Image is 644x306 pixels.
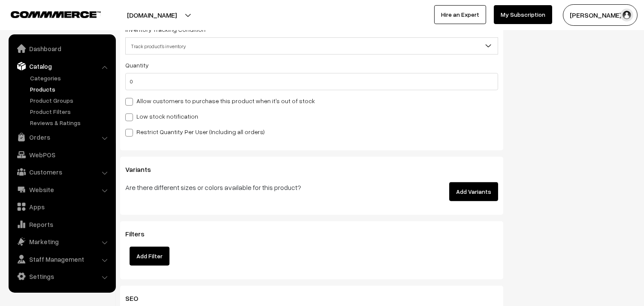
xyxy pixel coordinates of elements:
button: [PERSON_NAME] s… [563,4,638,26]
a: Marketing [11,234,113,249]
span: Track product's inventory [126,39,498,54]
a: Reviews & Ratings [28,118,113,127]
label: Allow customers to purchase this product when it's out of stock [125,96,315,105]
a: Dashboard [11,41,113,56]
a: WebPOS [11,147,113,162]
span: Variants [125,165,161,174]
a: Products [28,85,113,94]
a: Website [11,182,113,197]
a: My Subscription [494,5,552,24]
a: Reports [11,217,113,232]
a: Customers [11,164,113,180]
p: Are there different sizes or colors available for this product? [125,182,369,193]
a: Catalog [11,58,113,74]
a: Product Groups [28,96,113,105]
label: Low stock notification [125,112,198,121]
a: Staff Management [11,251,113,267]
button: [DOMAIN_NAME] [97,4,207,26]
span: Filters [125,229,155,238]
img: user [620,9,633,21]
span: Track product's inventory [125,37,498,55]
a: Settings [11,269,113,284]
label: Quantity [125,61,149,70]
label: Restrict Quantity Per User (Including all orders) [125,127,265,136]
a: Apps [11,199,113,214]
a: COMMMERCE [11,9,86,19]
img: COMMMERCE [11,11,101,18]
button: Add Variants [449,182,498,201]
a: Orders [11,129,113,145]
input: Quantity [125,73,498,90]
a: Hire an Expert [434,5,486,24]
a: Product Filters [28,107,113,116]
a: Categories [28,73,113,83]
button: Add Filter [130,247,169,266]
span: SEO [125,294,148,303]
